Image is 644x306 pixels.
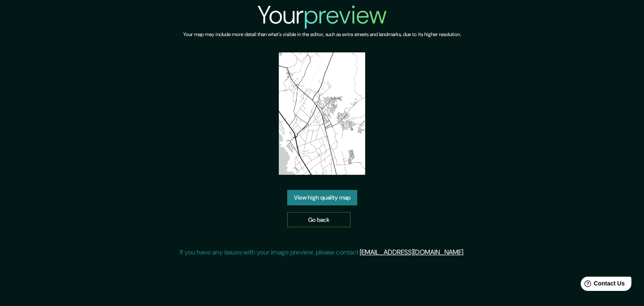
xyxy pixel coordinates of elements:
[569,273,635,297] iframe: Help widget launcher
[287,212,351,228] a: Go back
[360,248,463,257] a: [EMAIL_ADDRESS][DOMAIN_NAME]
[183,30,461,39] h6: Your map may include more detail than what's visible in the editor, such as extra streets and lan...
[180,247,465,257] p: If you have any issues with your image preview, please contact .
[287,190,357,205] a: View high quality map
[279,52,366,175] img: created-map-preview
